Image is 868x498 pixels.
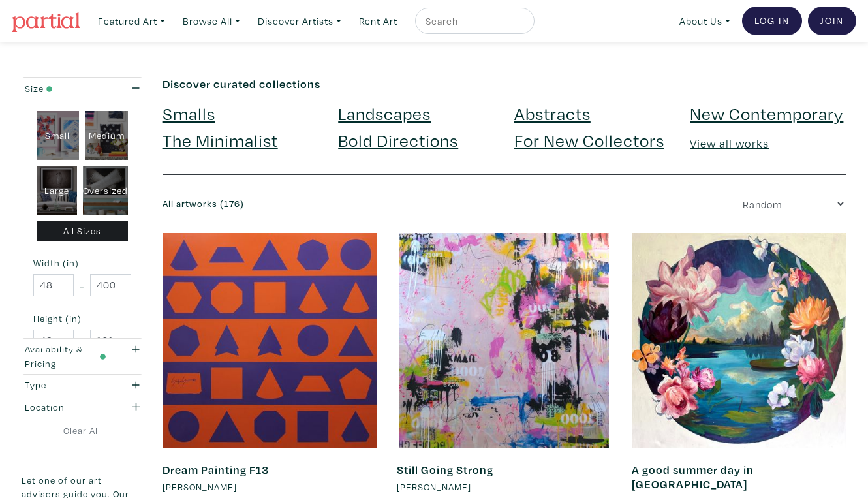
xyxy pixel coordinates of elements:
a: View all works [690,136,769,151]
small: Height (in) [33,314,131,323]
a: For New Collectors [514,129,664,151]
small: Width (in) [33,258,131,268]
button: Availability & Pricing [22,339,143,374]
input: Search [424,13,522,29]
a: Clear All [22,424,143,438]
a: Featured Art [92,8,171,35]
a: Rent Art [353,8,403,35]
div: Location [25,400,106,414]
button: Type [22,375,143,396]
div: Small [37,111,80,161]
span: - [80,277,84,294]
div: Type [25,378,106,392]
a: Browse All [177,8,246,35]
button: Location [22,396,143,418]
a: Join [808,7,856,35]
a: Landscapes [338,102,431,125]
a: Smalls [163,102,215,125]
div: Oversized [83,166,128,215]
a: The Minimalist [163,129,278,151]
a: [PERSON_NAME] [163,480,377,494]
div: All Sizes [37,221,129,241]
a: About Us [674,8,736,35]
a: New Contemporary [690,102,843,125]
a: [PERSON_NAME] [397,480,612,494]
a: Still Going Strong [397,462,493,477]
button: Size [22,78,143,99]
h6: Discover curated collections [163,77,846,91]
h6: All artworks (176) [163,198,495,210]
a: Bold Directions [338,129,458,151]
div: Size [25,82,106,96]
a: Discover Artists [252,8,347,35]
a: Dream Painting F13 [163,462,269,477]
a: Abstracts [514,102,591,125]
a: A good summer day in [GEOGRAPHIC_DATA] [632,462,754,491]
span: - [80,332,84,350]
li: [PERSON_NAME] [163,480,237,494]
div: Large [37,166,78,215]
div: Medium [85,111,128,161]
li: [PERSON_NAME] [397,480,471,494]
a: Log In [742,7,802,35]
div: Availability & Pricing [25,342,106,370]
